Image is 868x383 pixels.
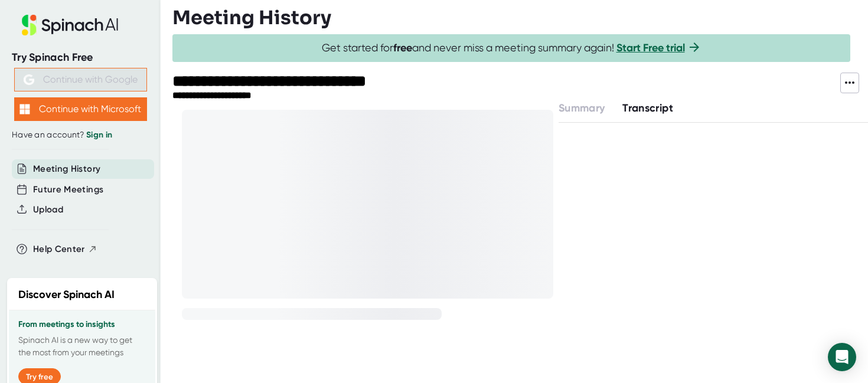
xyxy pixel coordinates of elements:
div: Open Intercom Messenger [828,343,856,371]
div: Have an account? [12,130,149,140]
b: free [393,41,412,54]
button: Future Meetings [33,183,103,197]
span: Help Center [33,243,85,256]
p: Spinach AI is a new way to get the most from your meetings [18,334,146,359]
a: Sign in [86,130,112,140]
button: Help Center [33,243,97,256]
button: Continue with Google [14,68,147,91]
button: Summary [559,100,605,116]
span: Transcript [622,102,673,114]
h3: Meeting History [172,6,331,29]
div: Try Spinach Free [12,51,149,64]
button: Transcript [622,100,673,116]
img: Aehbyd4JwY73AAAAAElFTkSuQmCC [24,74,34,85]
button: Meeting History [33,162,100,176]
h3: From meetings to insights [18,320,146,329]
button: Upload [33,203,63,217]
button: Continue with Microsoft [14,97,147,121]
h2: Discover Spinach AI [18,287,115,303]
span: Summary [559,102,605,114]
a: Start Free trial [616,41,685,54]
span: Get started for and never miss a meeting summary again! [322,41,701,55]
